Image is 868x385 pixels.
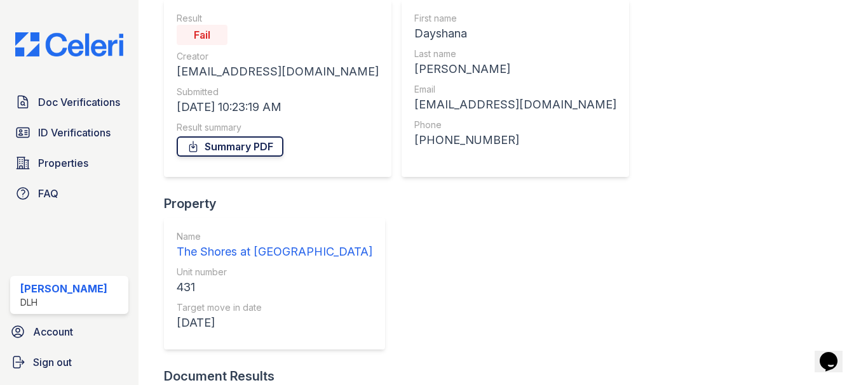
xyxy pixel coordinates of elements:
[5,349,133,375] a: Sign out
[38,155,88,171] span: Properties
[20,296,107,309] div: DLH
[10,150,128,176] a: Properties
[815,334,855,372] iframe: chat widget
[5,32,133,56] img: CE_Logo_Blue-a8612792a0a2168367f1c8372b55b34899dd931a85d93a1a3d3e32e68fde9ad4.png
[164,195,395,212] div: Property
[414,131,616,149] div: [PHONE_NUMBER]
[414,96,616,114] div: [EMAIL_ADDRESS][DOMAIN_NAME]
[177,278,372,296] div: 431
[38,95,120,110] span: Doc Verifications
[177,63,379,81] div: [EMAIL_ADDRESS][DOMAIN_NAME]
[414,60,616,78] div: [PERSON_NAME]
[414,119,616,131] div: Phone
[177,136,283,157] a: Summary PDF
[177,230,372,243] div: Name
[414,83,616,96] div: Email
[177,86,379,98] div: Submitted
[33,355,72,370] span: Sign out
[177,121,379,134] div: Result summary
[414,25,616,42] div: Dayshana
[177,12,379,25] div: Result
[20,281,107,296] div: [PERSON_NAME]
[10,181,128,206] a: FAQ
[38,186,58,201] span: FAQ
[164,367,275,385] div: Document Results
[38,125,111,140] span: ID Verifications
[10,89,128,115] a: Doc Verifications
[177,243,372,261] div: The Shores at [GEOGRAPHIC_DATA]
[5,319,133,344] a: Account
[177,266,372,278] div: Unit number
[414,12,616,25] div: First name
[177,50,379,63] div: Creator
[177,230,372,261] a: Name The Shores at [GEOGRAPHIC_DATA]
[177,301,372,314] div: Target move in date
[33,324,73,339] span: Account
[414,48,616,60] div: Last name
[177,314,372,332] div: [DATE]
[177,25,227,45] div: Fail
[10,120,128,145] a: ID Verifications
[177,98,379,116] div: [DATE] 10:23:19 AM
